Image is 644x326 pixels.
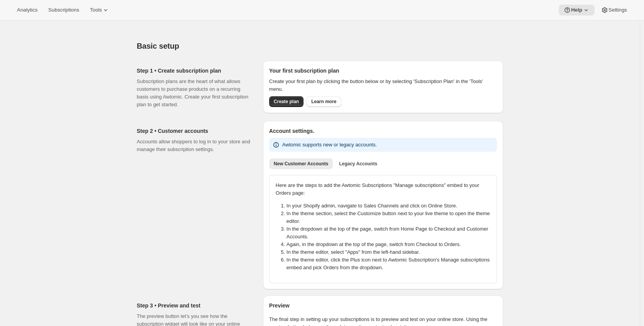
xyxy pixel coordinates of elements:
li: In the theme editor, select "Apps" from the left-hand sidebar. [287,248,495,256]
h2: Preview [269,302,497,309]
h2: Step 2 • Customer accounts [137,127,251,135]
h2: Step 1 • Create subscription plan [137,67,251,75]
li: Again, in the dropdown at the top of the page, switch from Checkout to Orders. [287,241,495,248]
span: Learn more [311,98,336,105]
span: Subscriptions [48,7,79,13]
p: Subscription plans are the heart of what allows customers to purchase products on a recurring bas... [137,78,251,109]
p: Awtomic supports new or legacy accounts. [282,141,377,149]
span: Legacy Accounts [339,161,377,167]
button: Subscriptions [44,5,84,15]
li: In the theme editor, click the Plus icon next to Awtomic Subscription's Manage subscriptions embe... [287,256,495,272]
a: Learn more [307,96,341,107]
li: In the dropdown at the top of the page, switch from Home Page to Checkout and Customer Accounts. [287,225,495,241]
button: Create plan [269,96,303,107]
button: Legacy Accounts [334,158,382,169]
span: Settings [609,7,627,13]
button: Tools [85,5,114,15]
h2: Your first subscription plan [269,67,497,75]
button: New Customer Accounts [269,158,333,169]
button: Analytics [12,5,42,15]
h2: Account settings. [269,127,497,135]
span: Analytics [17,7,37,13]
p: Accounts allow shoppers to log in to your store and manage their subscription settings. [137,138,251,153]
button: Settings [596,5,632,15]
li: In your Shopify admin, navigate to Sales Channels and click on Online Store. [287,202,495,210]
p: Create your first plan by clicking the button below or by selecting 'Subscription Plan' in the 'T... [269,78,497,93]
button: Help [559,5,595,15]
span: Tools [90,7,102,13]
li: In the theme section, select the Customize button next to your live theme to open the theme editor. [287,210,495,225]
span: Create plan [274,98,299,105]
span: New Customer Accounts [274,161,329,167]
span: Basic setup [137,42,179,50]
h2: Step 3 • Preview and test [137,302,251,309]
span: Help [571,7,582,13]
p: Here are the steps to add the Awtomic Subscriptions "Manage subscriptions" embed to your Orders p... [276,182,491,197]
